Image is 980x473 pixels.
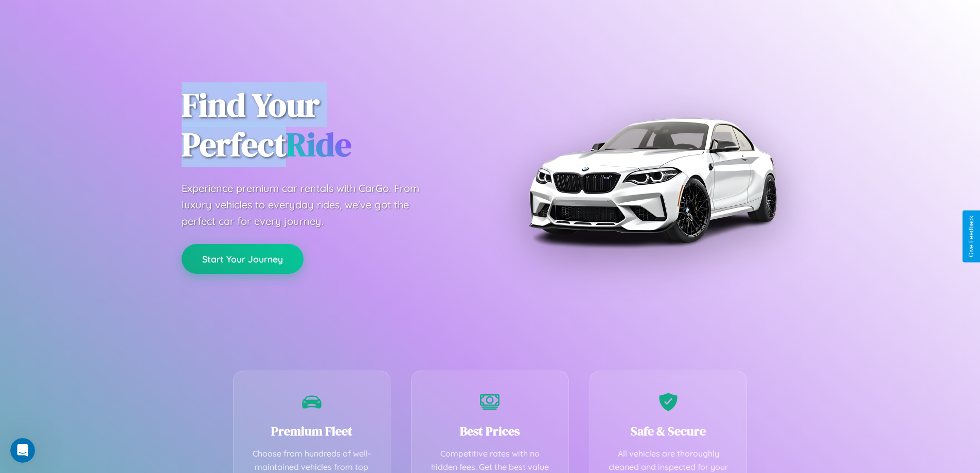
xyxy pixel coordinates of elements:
h3: Premium Fleet [249,423,375,440]
h3: Safe & Secure [605,423,732,440]
button: Start Your Journey [182,244,304,274]
img: Premium BMW car rental vehicle [524,51,781,309]
h1: Find Your Perfect [182,85,475,165]
h3: Best Prices [427,423,553,440]
span: Ride [286,122,351,167]
div: Give Feedback [968,216,975,257]
iframe: Intercom live chat [10,438,35,463]
p: Experience premium car rentals with CarGo. From luxury vehicles to everyday rides, we've got the ... [182,180,439,230]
